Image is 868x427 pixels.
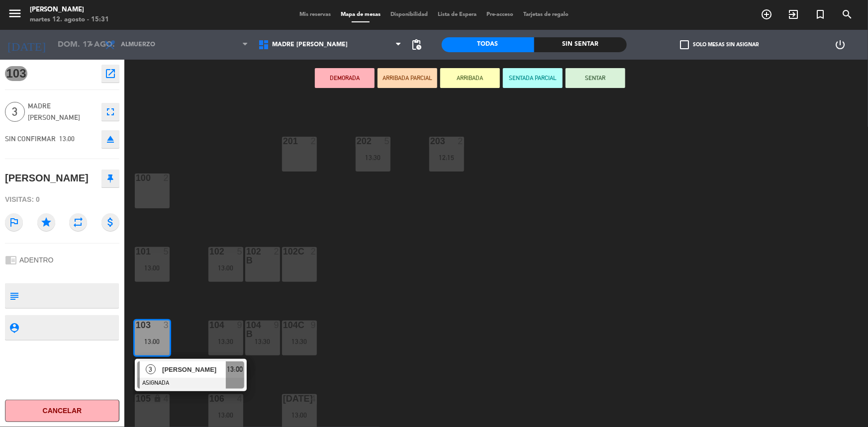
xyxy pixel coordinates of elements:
button: DEMORADA [315,68,375,88]
span: Mapa de mesas [336,12,386,17]
i: add_circle_outline [761,8,772,20]
span: 13:00 [59,135,75,143]
div: 2 [164,173,170,182]
span: ADENTRO [19,256,53,264]
button: fullscreen [101,103,119,121]
span: 13:00 [227,363,243,375]
div: Visitas: 0 [5,191,119,208]
div: 12:15 [429,154,464,161]
div: 102 B [246,247,247,265]
div: 106 [209,394,210,403]
span: 3 [146,364,156,374]
span: Almuerzo [121,41,155,48]
div: 4 [311,394,317,403]
span: Pre-acceso [482,12,518,17]
span: Disponibilidad [386,12,433,17]
div: 13:00 [135,338,170,345]
span: pending_actions [411,39,423,51]
div: 5 [237,247,243,256]
i: eject [104,133,116,145]
div: 13:00 [135,264,170,271]
div: 5 [385,137,390,146]
div: martes 12. agosto - 15:31 [30,15,109,25]
div: 2 [274,247,280,256]
div: 13:30 [356,154,390,161]
button: SENTAR [566,68,625,88]
label: Solo mesas sin asignar [680,40,759,49]
i: lock [153,394,162,403]
i: turned_in_not [814,8,826,20]
button: open_in_new [101,65,119,83]
span: Tarjetas de regalo [518,12,574,17]
div: 13:00 [282,412,317,419]
i: power_settings_new [834,39,846,51]
div: [PERSON_NAME] [5,170,89,186]
button: Cancelar [5,400,119,422]
i: menu [7,6,22,21]
div: 5 [164,247,170,256]
span: 3 [5,102,25,122]
div: 101 [136,247,136,256]
i: arrow_drop_down [85,39,97,51]
span: check_box_outline_blank [680,40,689,49]
span: MADRE [PERSON_NAME] [272,41,348,48]
i: chrome_reader_mode [5,254,17,266]
span: 103 [5,66,27,81]
button: eject [101,130,119,148]
i: subject [8,290,19,301]
div: 2 [311,247,317,256]
i: attach_money [101,213,119,231]
button: ARRIBADA PARCIAL [378,68,437,88]
i: open_in_new [104,68,116,80]
span: SIN CONFIRMAR [5,135,56,143]
i: star [37,213,55,231]
span: Mis reservas [294,12,336,17]
i: exit_to_app [787,8,799,20]
div: 2 [458,137,464,146]
span: MADRE [PERSON_NAME] [28,100,96,123]
div: 202 [357,137,357,146]
span: Lista de Espera [433,12,482,17]
div: 13:00 [208,412,243,419]
div: Sin sentar [534,37,627,52]
div: 3 [164,321,170,330]
div: 103 [136,321,136,330]
div: 2 [311,137,317,146]
i: outlined_flag [5,213,23,231]
div: 102 [209,247,210,256]
div: Todas [442,37,534,52]
div: 105 [136,394,136,403]
div: 104 B [246,321,247,339]
div: 13:30 [208,338,243,345]
div: [DATE] [283,394,284,403]
i: repeat [69,213,87,231]
button: SENTADA PARCIAL [503,68,563,88]
i: person_pin [8,322,19,333]
div: 9 [237,321,243,330]
button: menu [7,6,22,24]
div: 13:00 [208,264,243,271]
div: 9 [311,321,317,330]
div: 4 [164,394,170,403]
div: 13:30 [282,338,317,345]
div: 201 [283,137,284,146]
i: fullscreen [104,106,116,118]
div: 104 [209,321,210,330]
div: 203 [430,137,431,146]
span: [PERSON_NAME] [162,364,226,375]
div: 13:30 [245,338,280,345]
div: [PERSON_NAME] [30,5,109,15]
button: ARRIBADA [440,68,500,88]
i: search [841,8,853,20]
div: 9 [274,321,280,330]
div: 100 [136,173,136,182]
div: 4 [237,394,243,403]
